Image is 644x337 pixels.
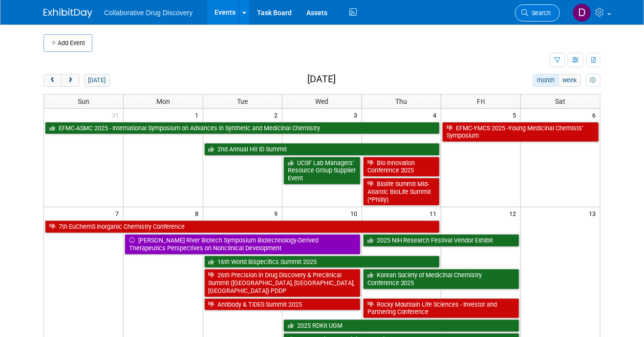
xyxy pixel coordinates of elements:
span: 6 [591,109,600,121]
a: [PERSON_NAME] River Biotech Symposium Biotechnology-Derived Therapeutics Perspectives on Nonclini... [125,234,361,254]
a: 7th EuChemS Inorganic Chemistry Conference [45,220,440,233]
a: Search [515,4,560,22]
button: myCustomButton [586,74,601,87]
span: 12 [508,207,520,219]
button: month [533,74,559,87]
a: Antibody & TIDES Summit 2025 [204,298,361,311]
a: 2nd Annual Hit ID Summit [204,143,440,156]
span: Collaborative Drug Discovery [104,9,193,17]
button: next [61,74,79,87]
button: prev [43,74,62,87]
span: 7 [114,207,123,219]
span: 31 [111,109,123,121]
a: Bio Innovation Conference 2025 [363,157,440,177]
a: EFMC-ASMC 2025 - International Symposium on Advances in Synthetic and Medicinal Chemistry [45,122,440,135]
span: Search [528,9,551,17]
span: 4 [432,109,441,121]
a: 26th Precision in Drug Discovery & Preclinical Summit ([GEOGRAPHIC_DATA], [GEOGRAPHIC_DATA], [GEO... [204,269,361,297]
span: 8 [194,207,203,219]
span: 1 [194,109,203,121]
a: Rocky Mountain Life Sciences - Investor and Partnering Conference [363,298,519,318]
a: 2025 NIH Research Festival Vendor Exhibit [363,234,519,247]
a: 2025 RDKit UGM [283,319,519,332]
a: Biolife Summit Mid-Atlantic BioLife Summit (*Philly) [363,178,440,206]
a: 16th World Bispecifics Summit 2025 [204,256,440,268]
img: Daniel Castro [573,3,591,22]
span: 11 [429,207,441,219]
button: week [558,74,581,87]
span: 13 [588,207,600,219]
a: UCSF Lab Managers’ Resource Group Supplier Event [283,157,361,185]
span: 3 [353,109,362,121]
span: 9 [273,207,282,219]
span: Sat [555,97,565,105]
button: Add Event [43,34,92,52]
img: ExhibitDay [43,8,92,18]
span: Wed [315,97,328,105]
h2: [DATE] [307,74,336,85]
button: [DATE] [84,74,110,87]
a: Korean Society of Medicinal Chemistry Conference 2025 [363,269,519,289]
a: EFMC-YMCS 2025 -Young Medicinal Chemists’ Symposium [442,122,599,142]
span: 10 [349,207,362,219]
span: Sun [78,97,89,105]
i: Personalize Calendar [590,77,596,84]
span: Thu [396,97,408,105]
span: Tue [237,97,248,105]
span: Mon [156,97,170,105]
span: 5 [512,109,520,121]
span: 2 [273,109,282,121]
span: Fri [477,97,485,105]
